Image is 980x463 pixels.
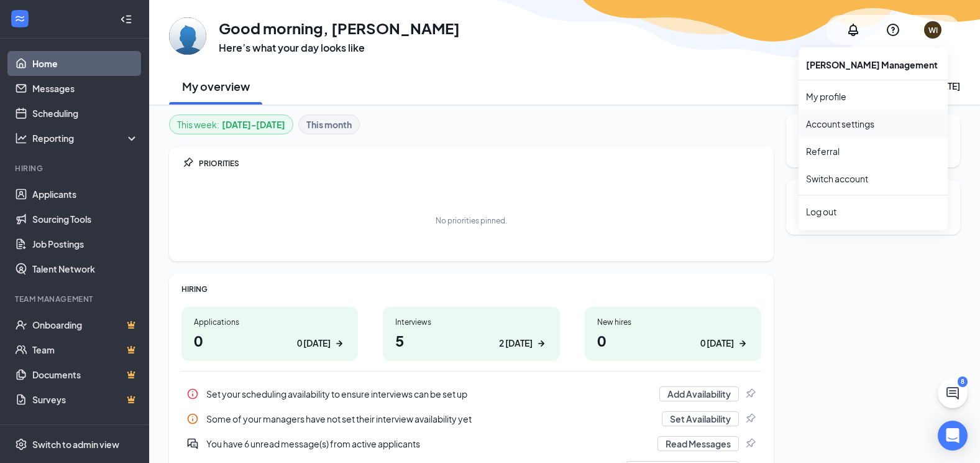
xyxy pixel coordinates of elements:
[32,387,139,412] a: SurveysCrown
[15,132,27,144] svg: Analysis
[659,386,739,401] button: Add Availability
[219,41,460,55] h3: Here’s what your day looks like
[938,421,968,451] div: Open Intercom Messenger
[32,101,139,126] a: Scheduling
[194,317,346,327] div: Applications
[306,118,352,131] b: This month
[32,207,139,231] a: Sourcing Tools
[219,17,460,39] h1: Good morning, [PERSON_NAME]
[32,312,139,337] a: OnboardingCrown
[169,17,206,55] img: William
[383,307,559,361] a: Interviews52 [DATE]ArrowRight
[700,337,734,350] div: 0 [DATE]
[186,437,199,450] svg: DoubleChatActive
[186,413,199,425] svg: Info
[436,215,507,226] div: No priorities pinned.
[806,173,868,184] a: Switch account
[181,381,761,406] a: InfoSet your scheduling availability to ensure interviews can be set upAdd AvailabilityPin
[744,413,756,425] svg: Pin
[177,118,285,131] div: This week :
[32,51,139,76] a: Home
[181,431,761,456] a: DoubleChatActiveYou have 6 unread message(s) from active applicantsRead MessagesPin
[32,182,139,207] a: Applicants
[15,294,136,304] div: Team Management
[806,145,940,157] a: Referral
[806,118,940,130] a: Account settings
[499,337,533,350] div: 2 [DATE]
[597,330,749,351] h1: 0
[938,378,968,408] button: ChatActive
[597,317,749,327] div: New hires
[206,437,650,450] div: You have 6 unread message(s) from active applicants
[32,256,139,281] a: Talent Network
[395,330,547,351] h1: 5
[846,22,861,37] svg: Notifications
[186,388,199,400] svg: Info
[928,25,938,35] div: WI
[181,157,194,169] svg: Pin
[194,330,346,351] h1: 0
[958,376,968,387] div: 8
[182,78,250,94] h2: My overview
[15,163,136,174] div: Hiring
[120,13,132,26] svg: Collapse
[206,388,652,400] div: Set your scheduling availability to ensure interviews can be set up
[799,52,948,77] div: [PERSON_NAME] Management
[333,337,346,350] svg: ArrowRight
[15,438,27,451] svg: Settings
[199,158,761,169] div: PRIORITIES
[181,406,761,431] div: Some of your managers have not set their interview availability yet
[535,337,547,350] svg: ArrowRight
[181,307,358,361] a: Applications00 [DATE]ArrowRight
[744,388,756,400] svg: Pin
[32,438,119,451] div: Switch to admin view
[14,12,26,25] svg: WorkstreamLogo
[206,413,654,425] div: Some of your managers have not set their interview availability yet
[32,76,139,101] a: Messages
[945,386,960,401] svg: ChatActive
[222,118,285,131] b: [DATE] - [DATE]
[662,411,739,426] button: Set Availability
[806,205,940,218] div: Log out
[806,90,940,103] a: My profile
[32,132,139,144] div: Reporting
[181,431,761,456] div: You have 6 unread message(s) from active applicants
[297,337,331,350] div: 0 [DATE]
[395,317,547,327] div: Interviews
[32,337,139,362] a: TeamCrown
[181,284,761,294] div: HIRING
[585,307,761,361] a: New hires00 [DATE]ArrowRight
[744,437,756,450] svg: Pin
[32,362,139,387] a: DocumentsCrown
[32,231,139,256] a: Job Postings
[657,436,739,451] button: Read Messages
[181,406,761,431] a: InfoSome of your managers have not set their interview availability yetSet AvailabilityPin
[181,381,761,406] div: Set your scheduling availability to ensure interviews can be set up
[736,337,749,350] svg: ArrowRight
[886,22,900,37] svg: QuestionInfo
